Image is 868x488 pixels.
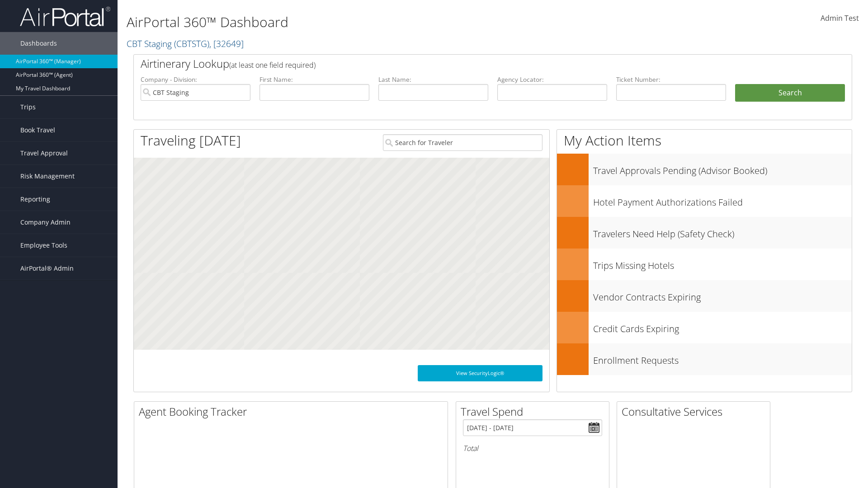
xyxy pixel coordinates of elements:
[20,188,50,211] span: Reporting
[229,60,316,70] span: (at least one field required)
[209,38,244,50] span: , [ 32649 ]
[593,192,852,209] h3: Hotel Payment Authorizations Failed
[557,217,852,249] a: Travelers Need Help (Safety Check)
[557,312,852,343] a: Credit Cards Expiring
[20,32,57,55] span: Dashboards
[418,365,542,381] a: View SecurityLogic®
[735,84,845,102] button: Search
[497,75,607,84] label: Agency Locator:
[20,119,55,141] span: Book Travel
[461,404,609,419] h2: Travel Spend
[20,234,67,257] span: Employee Tools
[616,75,726,84] label: Ticket Number:
[463,443,602,453] h6: Total
[20,6,110,27] img: airportal-logo.png
[557,249,852,280] a: Trips Missing Hotels
[259,75,369,84] label: First Name:
[593,255,852,272] h3: Trips Missing Hotels
[141,75,250,84] label: Company - Division:
[557,154,852,185] a: Travel Approvals Pending (Advisor Booked)
[141,131,241,150] h1: Traveling [DATE]
[593,286,852,304] h3: Vendor Contracts Expiring
[20,96,36,118] span: Trips
[557,343,852,375] a: Enrollment Requests
[127,38,244,50] a: CBT Staging
[593,223,852,240] h3: Travelers Need Help (Safety Check)
[141,56,785,71] h2: Airtinerary Lookup
[378,75,488,84] label: Last Name:
[557,131,852,150] h1: My Action Items
[174,38,209,50] span: ( CBTSTG )
[20,165,75,188] span: Risk Management
[593,318,852,335] h3: Credit Cards Expiring
[20,257,74,280] span: AirPortal® Admin
[557,280,852,312] a: Vendor Contracts Expiring
[622,404,770,419] h2: Consultative Services
[557,185,852,217] a: Hotel Payment Authorizations Failed
[20,142,68,164] span: Travel Approval
[20,211,71,234] span: Company Admin
[593,350,852,367] h3: Enrollment Requests
[127,13,615,32] h1: AirPortal 360™ Dashboard
[383,134,542,151] input: Search for Traveler
[139,404,448,419] h2: Agent Booking Tracker
[821,13,859,23] span: Admin Test
[821,5,859,33] a: Admin Test
[593,160,852,177] h3: Travel Approvals Pending (Advisor Booked)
